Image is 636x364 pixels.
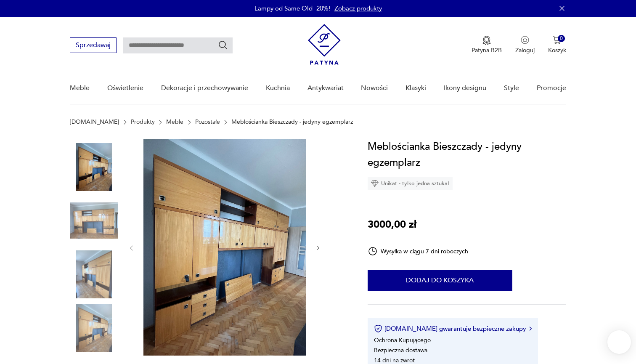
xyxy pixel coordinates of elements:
[374,346,427,354] li: Bezpieczna dostawa
[553,36,561,44] img: Ikona koszyka
[482,36,491,45] img: Ikona medalu
[368,246,469,256] div: Wysyłka w ciągu 7 dni roboczych
[70,43,117,49] a: Sprzedawaj
[548,36,566,54] button: 0Koszyk
[515,36,535,54] button: Zaloguj
[308,24,341,65] img: Patyna - sklep z meblami i dekoracjami vintage
[515,46,535,54] p: Zaloguj
[361,72,388,104] a: Nowości
[368,217,416,233] p: 3000,00 zł
[607,330,631,354] iframe: Smartsupp widget button
[70,119,119,125] a: [DOMAIN_NAME]
[374,324,532,333] button: [DOMAIN_NAME] gwarantuje bezpieczne zakupy
[143,139,306,356] img: Zdjęcie produktu Meblościanka Bieszczady - jedyny egzemplarz
[218,40,228,50] button: Szukaj
[558,35,565,42] div: 0
[472,36,502,54] a: Ikona medaluPatyna B2B
[70,143,118,191] img: Zdjęcie produktu Meblościanka Bieszczady - jedyny egzemplarz
[472,36,502,54] button: Patyna B2B
[70,250,118,298] img: Zdjęcie produktu Meblościanka Bieszczady - jedyny egzemplarz
[195,119,220,125] a: Pozostałe
[472,46,502,54] p: Patyna B2B
[266,72,290,104] a: Kuchnia
[307,72,344,104] a: Antykwariat
[537,72,566,104] a: Promocje
[70,304,118,352] img: Zdjęcie produktu Meblościanka Bieszczady - jedyny egzemplarz
[254,4,330,13] p: Lampy od Same Old -20%!
[368,270,512,291] button: Dodaj do koszyka
[374,336,431,344] li: Ochrona Kupującego
[374,324,382,333] img: Ikona certyfikatu
[368,139,566,171] h1: Meblościanka Bieszczady - jedyny egzemplarz
[161,72,248,104] a: Dekoracje i przechowywanie
[548,46,566,54] p: Koszyk
[107,72,143,104] a: Oświetlenie
[444,72,486,104] a: Ikony designu
[521,36,529,44] img: Ikonka użytkownika
[131,119,155,125] a: Produkty
[334,4,382,13] a: Zobacz produkty
[70,37,117,53] button: Sprzedawaj
[368,177,453,190] div: Unikat - tylko jedna sztuka!
[70,197,118,244] img: Zdjęcie produktu Meblościanka Bieszczady - jedyny egzemplarz
[371,180,379,187] img: Ikona diamentu
[405,72,426,104] a: Klasyki
[166,119,183,125] a: Meble
[529,327,532,331] img: Ikona strzałki w prawo
[231,119,353,125] p: Meblościanka Bieszczady - jedyny egzemplarz
[70,72,90,104] a: Meble
[504,72,519,104] a: Style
